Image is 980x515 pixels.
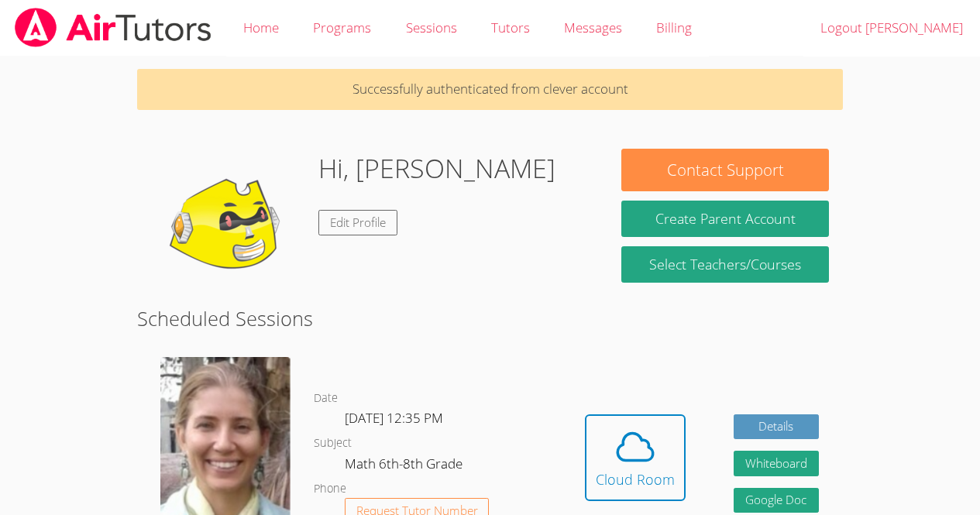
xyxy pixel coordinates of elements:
[345,453,466,479] dd: Math 6th-8th Grade
[621,201,828,237] button: Create Parent Account
[314,479,346,499] dt: Phone
[318,149,555,188] h1: Hi, [PERSON_NAME]
[314,389,338,408] dt: Date
[621,149,828,191] button: Contact Support
[314,434,352,453] dt: Subject
[345,409,443,427] span: [DATE] 12:35 PM
[151,149,306,304] img: default.png
[564,19,622,36] span: Messages
[596,469,675,490] div: Cloud Room
[318,210,397,235] a: Edit Profile
[734,488,819,513] a: Google Doc
[13,8,213,47] img: airtutors_banner-c4298cdbf04f3fff15de1276eac7730deb9818008684d7c2e4769d2f7ddbe033.png
[734,451,819,476] button: Whiteboard
[585,414,686,501] button: Cloud Room
[137,69,843,110] p: Successfully authenticated from clever account
[137,304,843,333] h2: Scheduled Sessions
[734,414,819,440] a: Details
[621,246,828,283] a: Select Teachers/Courses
